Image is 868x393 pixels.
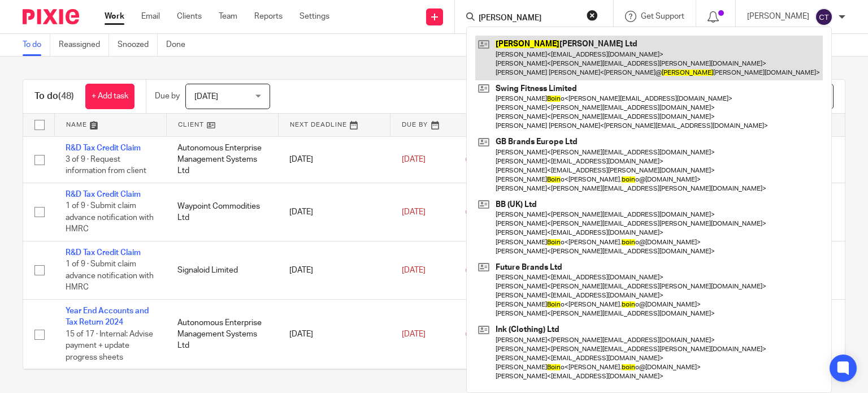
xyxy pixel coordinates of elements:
[105,11,124,22] a: Work
[402,330,426,338] span: [DATE]
[219,11,237,22] a: Team
[141,11,160,22] a: Email
[166,300,278,369] td: Autonomous Enterprise Management Systems Ltd
[66,144,141,152] a: R&D Tax Credit Claim
[66,202,154,234] span: 1 of 9 · Submit claim advance notification with HMRC
[278,136,390,183] td: [DATE]
[66,249,141,257] a: R&D Tax Credit Claim
[66,330,153,361] span: 15 of 17 · Internal: Advise payment + update progress sheets
[300,11,329,22] a: Settings
[177,11,202,22] a: Clients
[815,8,833,26] img: svg%3E
[166,34,194,56] a: Done
[278,241,390,300] td: [DATE]
[23,9,79,24] img: Pixie
[66,261,154,292] span: 1 of 9 · Submit claim advance notification with HMRC
[278,300,390,369] td: [DATE]
[59,34,109,56] a: Reassigned
[66,307,149,326] a: Year End Accounts and Tax Return 2024
[747,11,809,22] p: [PERSON_NAME]
[166,183,278,241] td: Waypoint Commodities Ltd
[166,136,278,183] td: Autonomous Enterprise Management Systems Ltd
[194,93,218,101] span: [DATE]
[166,241,278,300] td: Signaloid Limited
[478,14,579,24] input: Search
[34,90,74,102] h1: To do
[254,11,283,22] a: Reports
[155,90,180,102] p: Due by
[641,12,684,20] span: Get Support
[402,208,426,216] span: [DATE]
[66,156,146,175] span: 3 of 9 · Request information from client
[85,84,134,109] a: + Add task
[278,183,390,241] td: [DATE]
[402,266,426,274] span: [DATE]
[66,191,141,198] a: R&D Tax Credit Claim
[118,34,158,56] a: Snoozed
[23,34,50,56] a: To do
[58,92,74,101] span: (48)
[587,10,598,21] button: Clear
[402,156,426,163] span: [DATE]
